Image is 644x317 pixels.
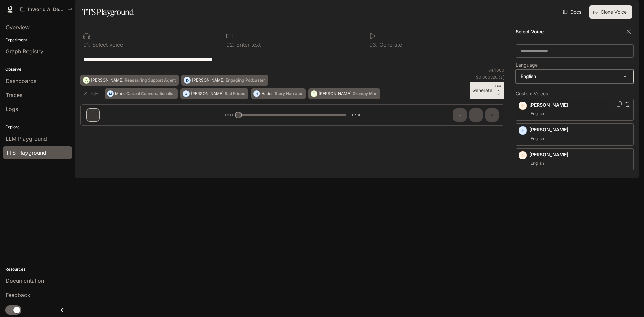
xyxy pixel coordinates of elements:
p: Generate [378,42,402,47]
button: A[PERSON_NAME]Reassuring Support Agent [80,75,179,86]
p: [PERSON_NAME] [192,78,224,82]
button: Hide [80,88,102,99]
div: English [516,70,633,83]
p: [PERSON_NAME] [191,92,223,96]
div: H [254,88,260,99]
p: Engaging Podcaster [226,78,265,82]
button: MMarkCasual Conversationalist [105,88,178,99]
p: Language [516,63,538,67]
div: D [184,75,190,86]
p: [PERSON_NAME] [529,102,631,108]
p: Casual Conversationalist [126,92,175,96]
p: Mark [115,92,125,96]
button: D[PERSON_NAME]Engaging Podcaster [181,75,268,86]
button: All workspaces [17,3,76,16]
button: GenerateCTRL +⏎ [470,82,504,99]
h1: TTS Playground [82,5,134,19]
p: Select voice [91,42,123,47]
p: 0 3 . [369,42,378,47]
button: T[PERSON_NAME]Grumpy Man [308,88,380,99]
p: [PERSON_NAME] [319,92,351,96]
p: Story Narrator [275,92,303,96]
p: 0 1 . [83,42,91,47]
button: Clone Voice [589,5,632,19]
span: English [529,110,545,118]
p: [PERSON_NAME] [529,151,631,158]
div: T [311,88,317,99]
span: English [529,135,545,143]
a: Docs [561,5,584,19]
div: M [107,88,113,99]
button: Copy Voice ID [616,101,623,107]
p: Sad Friend [225,92,245,96]
p: 0 2 . [226,42,235,47]
p: 64 / 1000 [488,67,504,73]
p: Reassuring Support Agent [125,78,176,82]
p: Grumpy Man [353,92,377,96]
p: ⏎ [495,84,502,96]
p: Hades [261,92,273,96]
div: A [83,75,89,86]
p: Enter text [235,42,261,47]
p: Inworld AI Demos [28,7,65,12]
p: CTRL + [495,84,502,92]
div: O [183,88,189,99]
button: HHadesStory Narrator [251,88,306,99]
p: Custom Voices [516,91,634,96]
span: English [529,159,545,167]
button: O[PERSON_NAME]Sad Friend [180,88,248,99]
p: [PERSON_NAME] [529,126,631,133]
p: $ 0.000320 [476,74,498,80]
p: [PERSON_NAME] [91,78,123,82]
